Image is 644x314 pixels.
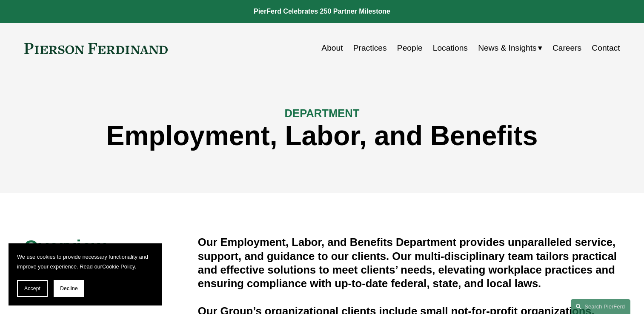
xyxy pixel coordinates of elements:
a: Search this site [571,299,630,314]
a: Locations [433,40,468,56]
a: Practices [353,40,387,56]
span: News & Insights [478,41,537,56]
h1: Employment, Labor, and Benefits [24,120,620,151]
span: DEPARTMENT [285,107,360,119]
section: Cookie banner [9,243,162,305]
p: We use cookies to provide necessary functionality and improve your experience. Read our . [17,252,153,271]
span: Accept [24,285,40,291]
button: Decline [54,280,84,297]
a: People [397,40,423,56]
h4: Our Employment, Labor, and Benefits Department provides unparalleled service, support, and guidan... [198,235,620,291]
a: About [321,40,343,56]
span: Decline [60,285,78,291]
span: Overview [24,236,106,257]
button: Accept [17,280,48,297]
a: folder dropdown [478,40,542,56]
a: Contact [592,40,620,56]
a: Cookie Policy [102,263,135,270]
a: Careers [552,40,581,56]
